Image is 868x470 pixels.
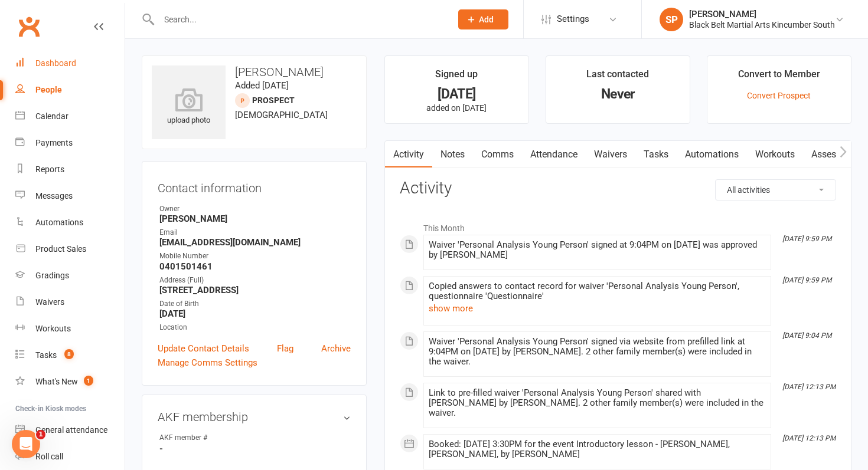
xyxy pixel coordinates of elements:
div: Product Sales [35,244,86,254]
a: Manage Comms Settings [158,356,257,370]
div: Gradings [35,271,69,280]
a: Waivers [586,141,635,168]
div: SP [660,8,683,31]
div: Dashboard [35,58,76,68]
a: Payments [15,130,125,156]
a: Convert Prospect [747,91,811,100]
div: Link to pre-filled waiver 'Personal Analysis Young Person' shared with [PERSON_NAME] by [PERSON_N... [429,388,766,418]
strong: [DATE] [159,308,351,319]
div: Never [557,88,679,100]
button: Add [458,9,508,29]
a: Workouts [15,315,125,342]
a: Waivers [15,289,125,315]
a: Notes [432,141,473,168]
span: [DEMOGRAPHIC_DATA] [235,110,328,120]
a: Update Contact Details [158,341,249,356]
a: Automations [677,141,747,168]
i: [DATE] 12:13 PM [782,383,836,391]
div: Payments [35,138,73,147]
strong: [STREET_ADDRESS] [159,285,351,295]
span: 1 [84,376,93,386]
i: [DATE] 12:13 PM [782,434,836,442]
div: What's New [35,377,78,386]
div: Location [159,322,351,333]
div: Workouts [35,324,71,333]
a: Reports [15,156,125,183]
span: 8 [64,349,74,359]
div: General attendance [35,425,107,435]
h3: [PERSON_NAME] [152,65,357,78]
a: Dashboard [15,50,125,77]
a: Messages [15,183,125,209]
div: Signed up [435,67,478,88]
i: [DATE] 9:59 PM [782,235,831,243]
div: Copied answers to contact record for waiver 'Personal Analysis Young Person', questionnaire 'Ques... [429,281,766,301]
iframe: Intercom live chat [12,430,40,458]
div: Automations [35,218,83,227]
a: People [15,77,125,103]
div: Roll call [35,452,63,461]
button: show more [429,301,473,315]
h3: Contact information [158,177,351,195]
span: Add [479,15,494,24]
div: upload photo [152,88,226,127]
time: Added [DATE] [235,80,289,91]
a: Automations [15,209,125,236]
a: Archive [321,341,351,356]
li: This Month [400,216,836,235]
a: Gradings [15,262,125,289]
a: What's New1 [15,369,125,395]
span: Settings [557,6,589,32]
a: Clubworx [14,12,44,41]
i: [DATE] 9:59 PM [782,276,831,284]
div: [PERSON_NAME] [689,9,835,19]
a: Flag [277,341,293,356]
span: 1 [36,430,45,439]
strong: [PERSON_NAME] [159,213,351,224]
div: People [35,85,62,94]
div: Mobile Number [159,251,351,262]
div: Calendar [35,111,68,121]
a: General attendance kiosk mode [15,417,125,443]
a: Tasks [635,141,677,168]
a: Roll call [15,443,125,470]
div: Messages [35,191,73,201]
div: Booked: [DATE] 3:30PM for the event Introductory lesson - [PERSON_NAME], [PERSON_NAME], by [PERSO... [429,439,766,459]
div: [DATE] [396,88,518,100]
div: Waiver 'Personal Analysis Young Person' signed via website from prefilled link at 9:04PM on [DATE... [429,337,766,367]
p: added on [DATE] [396,103,518,113]
div: Black Belt Martial Arts Kincumber South [689,19,835,30]
a: Calendar [15,103,125,130]
a: Product Sales [15,236,125,262]
h3: Activity [400,179,836,198]
input: Search... [155,11,443,28]
div: AKF member # [159,432,257,443]
h3: AKF membership [158,410,351,423]
div: Date of Birth [159,298,351,310]
div: Tasks [35,350,57,360]
div: Convert to Member [738,67,820,88]
strong: - [159,443,351,454]
div: Waivers [35,297,64,307]
snap: prospect [252,96,295,105]
a: Comms [473,141,522,168]
a: Workouts [747,141,803,168]
strong: 0401501461 [159,261,351,272]
div: Last contacted [586,67,649,88]
a: Activity [385,141,432,168]
a: Attendance [522,141,586,168]
div: Owner [159,203,351,215]
div: Reports [35,165,64,174]
div: Waiver 'Personal Analysis Young Person' signed at 9:04PM on [DATE] was approved by [PERSON_NAME] [429,240,766,260]
div: Address (Full) [159,275,351,286]
a: Tasks 8 [15,342,125,369]
strong: [EMAIL_ADDRESS][DOMAIN_NAME] [159,237,351,248]
div: Email [159,227,351,238]
i: [DATE] 9:04 PM [782,331,831,340]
